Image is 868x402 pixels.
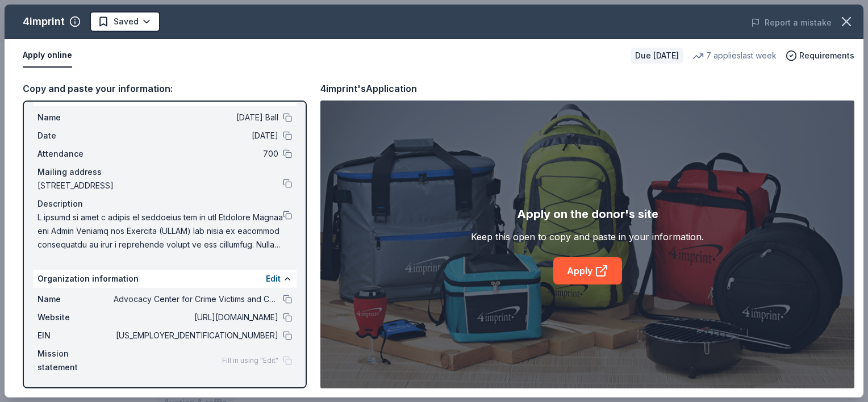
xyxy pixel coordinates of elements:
div: Description [37,197,292,211]
span: Name [37,292,114,306]
span: Saved [114,15,139,28]
span: Website [37,311,114,324]
button: Report a mistake [751,16,832,30]
a: Apply [553,257,622,284]
div: Organization information [33,270,297,288]
div: Copy and paste your information: [23,81,307,96]
span: [URL][DOMAIN_NAME] [114,311,278,324]
div: 4imprint [23,12,65,31]
button: Edit [266,272,281,286]
span: L ipsumd si amet c adipis el seddoeius tem in utl Etdolore Magnaa eni Admin Veniamq nos Exercita ... [37,211,283,252]
span: Mission statement [37,347,114,374]
div: Mailing address [37,165,292,179]
span: [DATE] Ball [114,111,278,124]
span: Date [37,129,114,143]
button: Apply online [23,44,72,68]
div: Keep this open to copy and paste in your information. [471,230,704,244]
span: EIN [37,329,114,342]
span: Name [37,111,114,124]
span: 700 [114,147,278,161]
span: Fill in using "Edit" [222,356,278,365]
span: [DATE] [114,129,278,143]
button: Saved [90,11,160,32]
div: Apply on the donor's site [517,205,658,223]
span: [US_EMPLOYER_IDENTIFICATION_NUMBER] [114,329,278,342]
span: [STREET_ADDRESS] [37,179,283,192]
div: 7 applies last week [692,49,777,62]
button: Requirements [786,49,854,62]
span: Attendance [37,147,114,161]
div: 4imprint's Application [320,81,417,96]
span: Advocacy Center for Crime Victims and Children [114,292,278,306]
span: Requirements [799,49,854,62]
div: Due [DATE] [631,48,683,64]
